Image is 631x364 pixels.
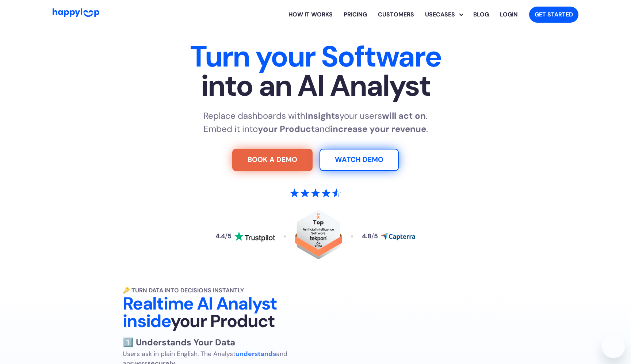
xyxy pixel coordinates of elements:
[382,110,426,121] strong: will act on
[420,10,460,19] div: Usecases
[53,8,99,17] img: HappyLoop Logo
[425,3,468,26] div: Usecases
[602,335,625,358] iframe: Button to launch messaging window
[258,123,315,134] strong: your Product
[171,310,275,333] span: your Product
[283,3,338,26] a: Learn how HappyLoop works
[494,3,523,26] a: Log in to your HappyLoop account
[320,149,399,171] a: Watch Demo
[123,337,235,348] strong: 1️⃣ Understands Your Data
[295,210,342,263] a: Read reviews about HappyLoop on Tekpon
[88,42,543,101] h1: Turn your Software
[529,7,578,23] a: Get started with HappyLoop
[305,110,340,121] strong: Insights
[468,3,494,26] a: Visit the HappyLoop blog for insights
[372,3,420,26] a: Learn how HappyLoop works
[123,295,308,330] h2: Realtime AI Analyst inside
[338,3,372,26] a: View HappyLoop pricing plans
[123,287,244,294] strong: 🔑 Turn Data into Decisions Instantly
[420,3,468,26] div: Explore HappyLoop use cases
[215,233,232,240] div: 4.4 5
[53,8,99,20] a: Go to Home Page
[232,149,313,171] a: Try For Free
[215,231,275,242] a: Read reviews about HappyLoop on Trustpilot
[371,232,374,240] span: /
[236,350,276,358] strong: understands
[88,71,543,101] span: into an AI Analyst
[330,123,426,134] strong: increase your revenue
[225,232,227,240] span: /
[362,233,378,240] div: 4.8 5
[203,109,428,136] p: Replace dashboards with your users . Embed it into and .
[362,232,415,240] a: Read reviews about HappyLoop on Capterra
